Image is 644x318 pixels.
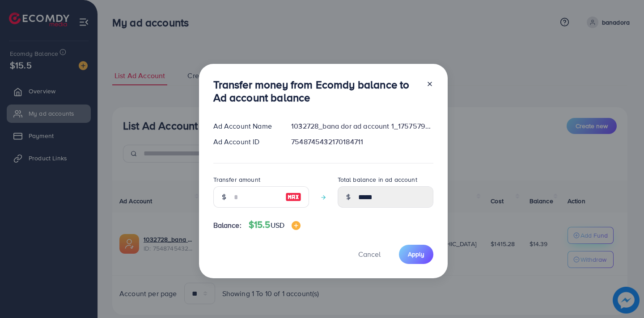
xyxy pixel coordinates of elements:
div: 7548745432170184711 [284,137,440,147]
label: Transfer amount [213,175,260,184]
h3: Transfer money from Ecomdy balance to Ad account balance [213,78,419,104]
h4: $15.5 [249,219,301,230]
span: Cancel [358,249,381,259]
div: Ad Account Name [206,121,284,131]
span: USD [271,220,284,230]
img: image [292,221,301,230]
button: Apply [399,245,433,264]
div: 1032728_bana dor ad account 1_1757579407255 [284,121,440,131]
div: Ad Account ID [206,137,284,147]
span: Balance: [213,220,241,230]
label: Total balance in ad account [338,175,417,184]
img: image [285,192,301,202]
span: Apply [408,250,424,259]
button: Cancel [347,245,392,264]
